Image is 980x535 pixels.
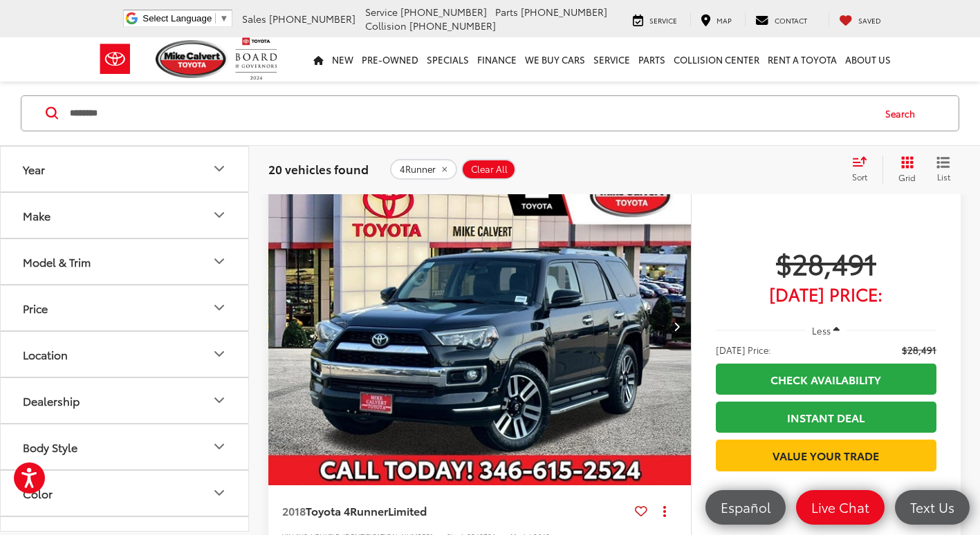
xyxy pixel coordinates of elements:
[852,171,867,182] span: Sort
[926,156,961,183] button: List View
[142,13,212,24] span: Select Language
[521,5,607,19] span: [PHONE_NUMBER]
[306,503,388,518] span: Toyota 4Runner
[282,503,306,518] span: 2018
[1,424,250,469] button: Body StyleBody Style
[68,97,872,130] input: Search by Make, Model, or Keyword
[804,498,876,516] span: Live Chat
[690,12,742,26] a: Map
[211,207,228,224] div: Make
[589,37,634,82] a: Service
[796,490,885,525] a: Live Chat
[895,490,970,525] a: Text Us
[89,37,141,82] img: Toyota
[841,37,895,82] a: About Us
[716,343,771,357] span: [DATE] Price:
[328,37,358,82] a: New
[211,346,228,363] div: Location
[495,5,518,19] span: Parts
[461,159,516,180] button: Clear All
[23,394,80,407] div: Dealership
[634,37,669,82] a: Parts
[309,37,328,82] a: Home
[23,348,68,361] div: Location
[705,490,786,525] a: Español
[1,239,250,284] button: Model & TrimModel & Trim
[23,209,50,222] div: Make
[358,37,423,82] a: Pre-Owned
[211,393,228,409] div: Dealership
[23,487,53,500] div: Color
[903,498,961,516] span: Text Us
[902,343,936,357] span: $28,491
[211,161,228,178] div: Year
[211,254,228,270] div: Model & Trim
[23,440,77,453] div: Body Style
[268,160,369,177] span: 20 vehicles found
[409,19,496,32] span: [PHONE_NUMBER]
[716,287,936,301] span: [DATE] Price:
[156,40,229,78] img: Mike Calvert Toyota
[269,12,355,26] span: [PHONE_NUMBER]
[1,378,250,423] button: DealershipDealership
[745,12,817,26] a: Contact
[716,15,732,26] span: Map
[1,193,250,238] button: MakeMake
[716,364,936,395] a: Check Availability
[268,168,692,485] div: 2018 Toyota 4Runner Limited 0
[1,471,250,516] button: ColorColor
[211,439,228,456] div: Body Style
[663,302,691,350] button: Next image
[473,37,521,82] a: Finance
[400,164,436,175] span: 4Runner
[1,147,250,191] button: YearYear
[521,37,589,82] a: WE BUY CARS
[365,19,407,32] span: Collision
[400,5,487,19] span: [PHONE_NUMBER]
[1,332,250,377] button: LocationLocation
[829,12,891,26] a: My Saved Vehicles
[423,37,473,82] a: Specials
[812,324,831,337] span: Less
[653,499,677,523] button: Actions
[219,13,228,24] span: ▼
[663,505,666,516] span: dropdown dots
[622,12,687,26] a: Service
[882,156,926,183] button: Grid View
[649,15,677,26] span: Service
[845,156,882,183] button: Select sort value
[390,159,457,180] button: remove 4Runner%20
[716,245,936,280] span: $28,491
[764,37,841,82] a: Rent a Toyota
[23,301,48,315] div: Price
[898,171,916,183] span: Grid
[471,164,508,175] span: Clear All
[211,485,228,502] div: Color
[714,498,777,516] span: Español
[211,300,228,317] div: Price
[242,12,266,26] span: Sales
[858,15,881,26] span: Saved
[936,171,950,182] span: List
[669,37,764,82] a: Collision Center
[775,15,807,26] span: Contact
[23,255,91,268] div: Model & Trim
[23,162,45,176] div: Year
[872,96,935,131] button: Search
[282,503,629,518] a: 2018Toyota 4RunnerLimited
[806,318,847,343] button: Less
[1,285,250,330] button: PricePrice
[716,402,936,433] a: Instant Deal
[215,13,216,24] span: ​
[388,503,427,518] span: Limited
[365,5,398,19] span: Service
[268,168,692,486] img: 2018 Toyota 4Runner Limited
[716,440,936,471] a: Value Your Trade
[142,13,228,24] a: Select Language​
[268,168,692,485] a: 2018 Toyota 4Runner Limited2018 Toyota 4Runner Limited2018 Toyota 4Runner Limited2018 Toyota 4Run...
